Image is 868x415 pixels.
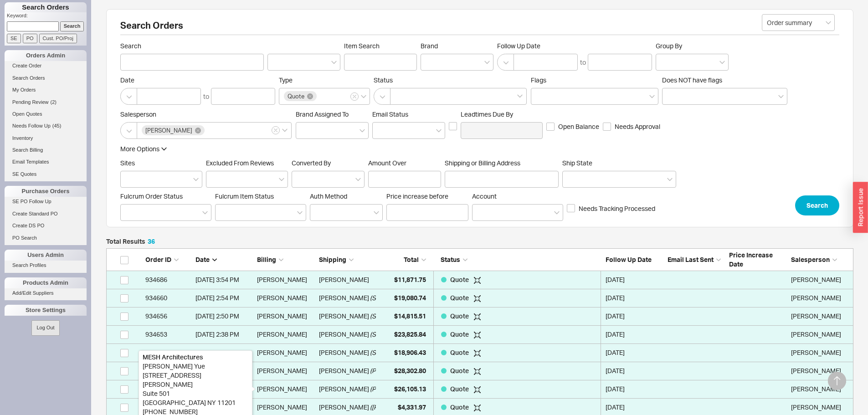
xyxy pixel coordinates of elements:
div: Salesperson [791,255,848,264]
span: Date [120,76,275,84]
input: Cust. PO/Proj [39,34,77,43]
span: Status [441,256,460,263]
span: 36 [148,237,155,245]
span: ( PBU - MET House II - Guralnik ) [370,362,457,380]
span: Needs Follow Up [12,123,51,128]
input: Amount Over [368,171,441,188]
a: 934660[DATE] 2:54 PM[PERSON_NAME][PERSON_NAME](SB - MET House II - Guralnik)$19,080.74Quote [DATE... [106,289,853,307]
div: Sephrina Martinez-Hall [791,289,848,307]
svg: open menu [355,178,361,181]
span: Fulcrum Order Status [120,192,183,200]
span: Flags [531,76,546,84]
div: [PERSON_NAME] [257,325,314,343]
div: 8/18/25 2:33 PM [195,343,253,362]
span: Account [472,192,497,200]
span: Email Last Sent [668,256,714,263]
span: Sites [120,159,135,167]
span: ( POL. BRASS UNCOATED ) [370,380,445,398]
span: Order ID [145,256,171,263]
a: 934649[DATE] 2:33 PM[PERSON_NAME][PERSON_NAME](SN - MET House l - Liftin)$18,906.43Quote [DATE][P... [106,344,853,362]
span: Status [374,76,527,84]
div: 8/18/25 2:54 PM [195,289,253,307]
div: Sephrina Martinez-Hall [791,307,848,325]
p: Keyword: [7,12,87,21]
a: Create Order [5,61,87,71]
div: 8/18/25 2:38 PM [195,325,253,343]
span: Shipping [319,256,346,263]
div: MESH Architectures [143,353,248,362]
input: Sites [125,174,132,184]
span: Salesperson [120,110,292,118]
input: Needs Approval [603,123,611,131]
span: Quote [450,385,470,393]
span: [PERSON_NAME] [145,127,192,133]
span: Converted By [292,159,331,167]
a: 934613[DATE] 1:34 PM[PERSON_NAME][PERSON_NAME](PBU - MET House II - Guralnik)$28,302.80Quote [DAT... [106,362,853,380]
span: Excluded From Reviews [206,159,274,167]
div: 08/20/2025 [606,325,663,343]
div: Email Last Sent [668,255,725,264]
span: $18,906.43 [394,348,426,356]
span: $14,815.51 [394,312,426,320]
div: [PERSON_NAME] [257,289,314,307]
span: ( SB - MET House l - Liftin ) [370,325,442,343]
div: 934656 [145,307,191,325]
input: Needs Tracking Processed [567,204,575,212]
span: Search [806,200,828,211]
div: Shipping [319,255,376,264]
input: Does NOT have flags [667,91,673,102]
a: Inventory [5,133,87,143]
span: Price Increase Date [729,251,773,268]
div: Users Admin [5,250,87,261]
div: More Options [120,144,159,154]
div: 08/20/2025 [606,271,663,289]
input: Search [120,54,264,71]
span: Quote [450,276,470,283]
a: PO Search [5,233,87,243]
span: ( 45 ) [52,123,62,128]
a: 934686[DATE] 3:54 PM[PERSON_NAME][PERSON_NAME]$11,871.75Quote [DATE][PERSON_NAME] [106,271,853,289]
div: Status [433,255,601,264]
span: Quote [450,294,470,302]
svg: open menu [360,129,365,133]
div: to [580,58,586,67]
div: 934660 [145,289,191,307]
span: $19,080.74 [394,294,426,302]
span: Follow Up Date [497,42,652,50]
span: Brand Assigned To [296,110,349,118]
span: Quote [450,330,470,338]
span: Brand [421,42,438,50]
input: Search [60,21,84,31]
span: Ship State [562,159,592,167]
button: Search [795,195,839,215]
div: [PERSON_NAME] [257,307,314,325]
span: Pending Review [12,99,49,105]
a: Create DS PO [5,221,87,231]
a: Open Quotes [5,109,87,119]
input: Shipping or Billing Address [445,171,559,188]
a: Add/Edit Suppliers [5,288,87,298]
a: Needs Follow Up(45) [5,121,87,131]
div: [PERSON_NAME] Yue [143,362,248,371]
span: Needs Tracking Processed [579,204,655,213]
div: Store Settings [5,305,87,316]
input: Auth Method [315,207,321,218]
div: 8/18/25 3:54 PM [195,271,253,289]
span: Group By [656,42,682,50]
div: Sephrina Martinez-Hall [791,343,848,362]
input: Ship State [567,174,574,184]
a: SE PO Follow Up [5,197,87,206]
div: Sephrina Martinez-Hall [791,271,848,289]
div: [PERSON_NAME] [257,271,314,289]
span: Billing [257,256,276,263]
svg: open menu [554,211,560,215]
span: $23,825.84 [394,330,426,338]
span: Auth Method [310,192,347,200]
div: Suite 501 [143,389,248,398]
div: [PERSON_NAME] [319,362,369,380]
input: Select... [762,14,835,31]
span: Needs Approval [615,122,660,131]
div: to [203,92,209,101]
div: [PERSON_NAME] [319,289,369,307]
span: Date [195,256,210,263]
